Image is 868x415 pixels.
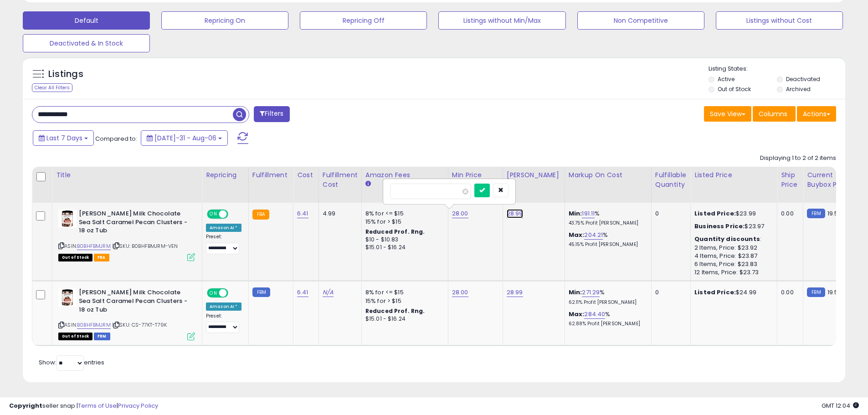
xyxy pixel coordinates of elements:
a: 204.21 [584,231,603,240]
div: Listed Price [694,170,773,180]
div: % [569,210,644,226]
button: Repricing Off [300,11,427,30]
button: Deactivated & In Stock [23,34,150,52]
strong: Copyright [9,401,42,410]
small: Amazon Fees. [365,180,371,188]
div: 4 Items, Price: $23.87 [694,252,770,260]
b: Max: [569,310,585,318]
div: ASIN: [58,210,195,260]
a: Terms of Use [78,401,117,410]
div: $10 - $10.83 [365,236,441,244]
div: $15.01 - $16.24 [365,315,441,323]
span: [DATE]-31 - Aug-06 [154,133,216,143]
small: FBA [252,210,269,220]
a: 284.40 [584,310,605,319]
div: Repricing [206,170,245,180]
div: Current Buybox Price [807,170,854,190]
button: Save View [704,106,751,122]
div: : [694,235,770,243]
span: 19.5 [827,209,838,218]
div: Cost [297,170,315,180]
div: Amazon AI * [206,302,241,311]
div: 4.99 [323,210,354,218]
a: 6.41 [297,209,308,218]
div: Amazon Fees [365,170,444,180]
div: % [569,310,644,327]
div: % [569,288,644,305]
div: Fulfillment [252,170,289,180]
span: Columns [759,109,787,118]
b: Business Price: [694,222,745,231]
a: B0BHFBMJRM [77,321,111,329]
a: 271.29 [582,288,600,297]
p: Listing States: [709,65,845,73]
button: Non Competitive [577,11,704,30]
small: FBM [252,287,270,297]
div: [PERSON_NAME] [507,170,561,180]
span: | SKU: CS-77KT-T79K [112,321,167,328]
div: Fulfillable Quantity [655,170,687,190]
label: Out of Stock [718,85,751,93]
small: FBM [807,209,825,218]
p: 62.88% Profit [PERSON_NAME] [569,321,644,327]
b: Listed Price: [694,288,736,297]
span: All listings that are currently out of stock and unavailable for purchase on Amazon [58,333,92,340]
span: Show: entries [39,358,104,367]
a: 191.11 [582,209,595,218]
div: 2 Items, Price: $23.92 [694,244,770,252]
div: 15% for > $15 [365,218,441,226]
b: [PERSON_NAME] Milk Chocolate Sea Salt Caramel Pecan Clusters - 18 oz Tub [79,210,190,237]
span: All listings that are currently out of stock and unavailable for purchase on Amazon [58,254,92,261]
span: FBA [94,254,109,261]
b: Listed Price: [694,209,736,218]
a: B0BHFBMJRM [77,242,111,250]
p: 62.11% Profit [PERSON_NAME] [569,299,644,306]
div: Preset: [206,313,241,333]
b: Max: [569,231,585,239]
div: 15% for > $15 [365,297,441,305]
a: N/A [323,288,334,297]
div: % [569,231,644,248]
div: 0.00 [781,210,796,218]
img: 41zlOPPqfYL._SL40_.jpg [58,210,77,228]
div: 0 [655,288,683,297]
span: ON [208,289,219,297]
label: Active [718,75,734,83]
div: $15.01 - $16.24 [365,244,441,251]
div: 0.00 [781,288,796,297]
div: Displaying 1 to 2 of 2 items [760,154,836,163]
b: Quantity discounts [694,235,760,243]
button: Filters [254,106,289,122]
label: Archived [786,85,811,93]
div: Preset: [206,234,241,254]
button: Default [23,11,150,30]
div: 0 [655,210,683,218]
b: Min: [569,209,582,218]
div: $24.99 [694,288,770,297]
span: FBM [94,333,110,340]
div: $23.97 [694,222,770,231]
a: 6.41 [297,288,308,297]
div: Min Price [452,170,499,180]
div: Ship Price [781,170,799,190]
b: Reduced Prof. Rng. [365,228,425,236]
div: Markup on Cost [569,170,647,180]
a: 28.00 [452,209,468,218]
div: Title [56,170,198,180]
span: 19.5 [827,288,838,297]
span: Last 7 Days [46,133,82,143]
span: 2025-08-15 12:04 GMT [822,401,859,410]
div: Fulfillment Cost [323,170,358,190]
button: Listings without Cost [716,11,843,30]
div: 8% for <= $15 [365,210,441,218]
label: Deactivated [786,75,820,83]
div: Amazon AI * [206,224,241,232]
button: [DATE]-31 - Aug-06 [141,130,228,146]
div: seller snap | | [9,402,158,410]
th: The percentage added to the cost of goods (COGS) that forms the calculator for Min & Max prices. [565,167,651,203]
span: | SKU: B0BHFBMJRM-VEN [112,242,178,250]
h5: Listings [48,68,83,81]
div: $23.99 [694,210,770,218]
p: 43.75% Profit [PERSON_NAME] [569,220,644,226]
div: ASIN: [58,288,195,339]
